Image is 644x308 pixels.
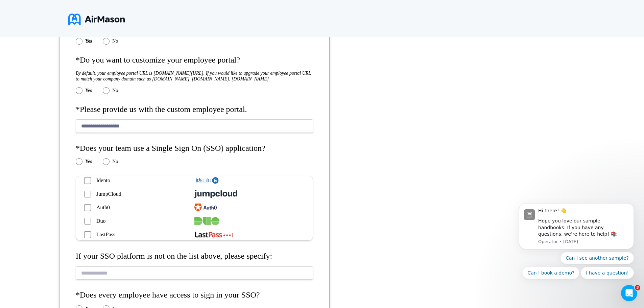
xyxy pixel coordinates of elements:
img: JumpCloud [194,190,237,198]
img: Duo [194,217,219,225]
label: Yes [85,39,92,44]
img: LastPass [194,231,233,239]
span: Idento [96,177,110,184]
span: JumpCloud [96,191,121,197]
input: Duo [84,218,91,224]
input: Idento [84,177,91,184]
h4: *Does every employee have access to sign in your SSO? [76,290,313,300]
label: Yes [85,88,92,93]
input: JumpCloud [84,191,91,197]
span: Auth0 [96,205,110,211]
span: Duo [96,218,106,224]
input: LastPass [84,231,91,238]
label: Yes [85,159,92,164]
label: No [112,39,118,44]
label: No [112,88,118,93]
h4: If your SSO platform is not on the list above, please specify: [76,252,313,261]
img: Auth0 [194,204,217,212]
input: Auth0 [84,204,91,211]
h4: *Does your team use a Single Sign On (SSO) application? [76,144,313,153]
img: Idento [194,176,219,185]
iframe: Intercom live chat [621,285,637,301]
span: 3 [635,285,640,290]
h5: By default, your employee portal URL is [DOMAIN_NAME][URL]. If you would like to upgrade your emp... [76,70,313,82]
iframe: Intercom notifications message [509,193,644,290]
span: LastPass [96,232,115,238]
label: No [112,159,118,164]
img: logo [68,11,125,28]
h4: *Please provide us with the custom employee portal. [76,105,313,114]
h4: *Do you want to customize your employee portal? [76,55,313,65]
